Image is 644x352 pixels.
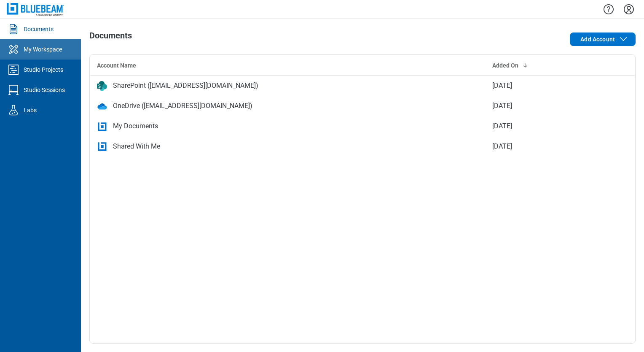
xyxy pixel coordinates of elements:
div: My Documents [113,121,158,131]
td: [DATE] [486,136,595,157]
div: Added On [492,61,588,70]
h1: Documents [89,31,132,44]
div: Labs [24,106,37,114]
div: Shared With Me [113,141,160,152]
div: My Workspace [24,45,62,54]
td: [DATE] [486,116,595,136]
div: OneDrive ([EMAIL_ADDRESS][DOMAIN_NAME]) [113,101,252,111]
svg: Studio Sessions [7,83,20,97]
td: [DATE] [486,76,595,96]
div: SharePoint ([EMAIL_ADDRESS][DOMAIN_NAME]) [113,81,258,91]
div: Studio Sessions [24,86,65,94]
svg: Labs [7,103,20,117]
svg: Documents [7,22,20,36]
div: Studio Projects [24,65,63,74]
button: Settings [622,2,636,16]
div: Documents [24,25,54,33]
div: Account Name [97,61,479,70]
svg: Studio Projects [7,63,20,76]
img: Bluebeam, Inc. [7,3,64,15]
span: Add Account [580,35,615,43]
svg: My Workspace [7,43,20,56]
td: [DATE] [486,96,595,116]
table: bb-data-table [90,55,635,157]
button: Add Account [570,32,636,46]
